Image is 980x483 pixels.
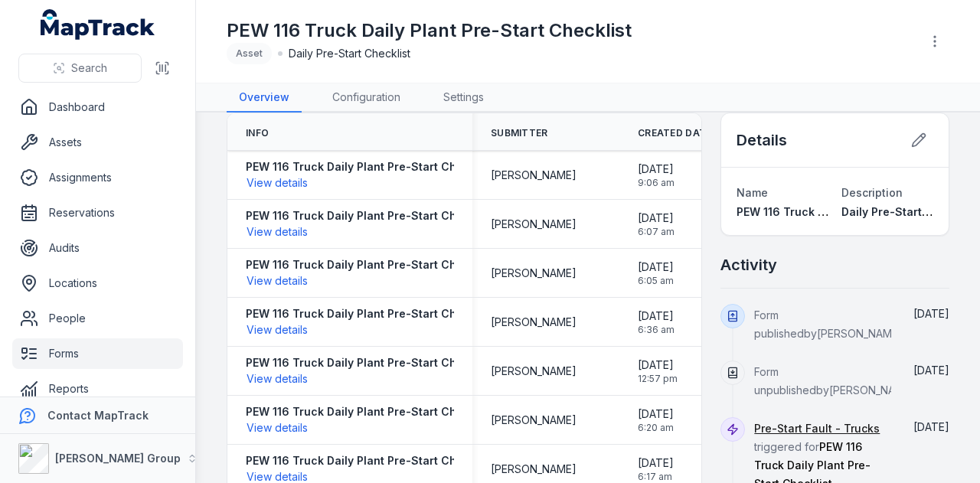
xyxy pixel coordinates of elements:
span: [PERSON_NAME] [491,462,577,477]
strong: PEW 116 Truck Daily Plant Pre-Start Checklist [246,355,492,370]
strong: PEW 116 Truck Daily Plant Pre-Start Checklist [246,404,492,419]
span: [DATE] [913,420,949,433]
span: [DATE] [638,259,674,275]
span: [DATE] [638,455,674,471]
a: MapTrack [41,9,155,40]
span: Search [71,60,107,76]
span: [PERSON_NAME] [491,266,577,281]
strong: PEW 116 Truck Daily Plant Pre-Start Checklist [246,159,492,175]
strong: PEW 116 Truck Daily Plant Pre-Start Checklist [246,306,492,321]
span: 12:57 pm [638,373,678,385]
span: Daily Pre-Start Checklist [289,46,410,61]
button: View details [246,419,309,436]
button: View details [246,224,309,240]
button: Search [18,54,142,83]
time: 20/08/2025, 6:36:01 am [638,308,675,336]
span: Name [737,186,768,199]
span: [DATE] [638,357,678,373]
a: Reservations [12,197,183,228]
span: [DATE] [638,308,675,324]
span: [DATE] [638,210,675,226]
span: Created Date [638,127,712,139]
a: Pre-Start Fault - Trucks [754,421,880,436]
time: 19/08/2025, 6:17:18 am [638,455,674,483]
time: 19/08/2025, 6:20:08 am [638,406,674,434]
span: [DATE] [913,364,949,377]
div: Asset [227,43,272,64]
span: 6:20 am [638,422,674,434]
a: Reports [12,374,183,404]
span: Description [841,186,903,199]
a: Dashboard [12,92,183,122]
strong: PEW 116 Truck Daily Plant Pre-Start Checklist [246,453,492,468]
a: Assets [12,127,183,158]
span: 6:05 am [638,275,674,287]
span: Daily Pre-Start Checklist [841,205,976,218]
a: Settings [431,83,496,113]
span: Form unpublished by [PERSON_NAME] [754,365,915,397]
button: View details [246,321,309,338]
strong: Contact MapTrack [47,409,149,422]
span: 6:17 am [638,471,674,483]
span: 6:07 am [638,226,675,238]
h2: Details [737,129,787,151]
time: 21/08/2025, 10:26:56 am [913,364,949,377]
a: Assignments [12,162,183,193]
span: [PERSON_NAME] [491,217,577,232]
span: [DATE] [638,406,674,422]
span: 6:36 am [638,324,675,336]
strong: PEW 116 Truck Daily Plant Pre-Start Checklist [246,208,492,224]
button: View details [246,175,309,191]
span: [DATE] [913,307,949,320]
span: Info [246,127,269,139]
span: [DATE] [638,162,675,177]
a: Audits [12,233,183,263]
strong: [PERSON_NAME] Group [55,452,181,465]
span: Submitter [491,127,548,139]
button: View details [246,370,309,387]
button: View details [246,273,309,289]
time: 21/08/2025, 9:06:02 am [638,162,675,189]
span: [PERSON_NAME] [491,315,577,330]
a: Locations [12,268,183,299]
strong: PEW 116 Truck Daily Plant Pre-Start Checklist [246,257,492,273]
span: [PERSON_NAME] [491,364,577,379]
time: 19/08/2025, 12:57:02 pm [638,357,678,385]
a: Configuration [320,83,413,113]
time: 21/08/2025, 6:05:15 am [638,259,674,287]
span: Form published by [PERSON_NAME] [754,308,903,340]
time: 21/08/2025, 6:07:58 am [638,210,675,238]
time: 21/08/2025, 10:29:11 am [913,307,949,320]
span: 9:06 am [638,177,675,189]
time: 21/08/2025, 9:06:02 am [913,420,949,433]
a: Overview [227,83,302,113]
a: People [12,303,183,334]
h2: Activity [720,254,777,276]
span: [PERSON_NAME] [491,168,577,183]
h1: PEW 116 Truck Daily Plant Pre-Start Checklist [227,18,632,43]
span: [PERSON_NAME] [491,413,577,428]
a: Forms [12,338,183,369]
